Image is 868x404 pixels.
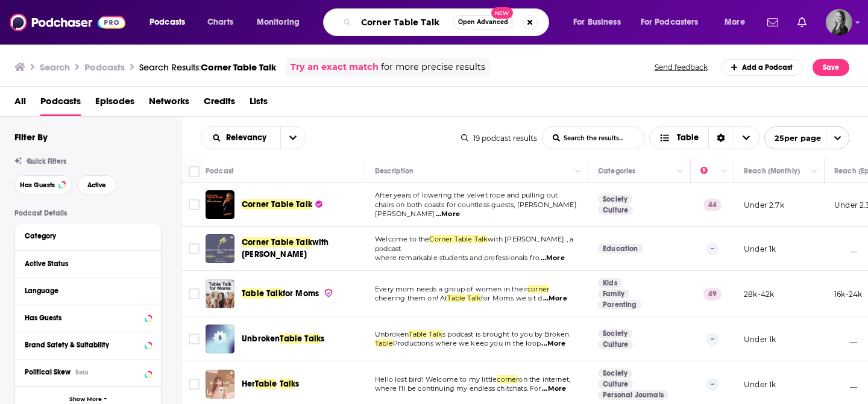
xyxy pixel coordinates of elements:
[201,126,306,149] h2: Choose List sort
[356,13,453,32] input: Search podcasts, credits, & more...
[598,194,632,204] a: Society
[25,232,143,240] div: Category
[204,92,235,116] a: Credits
[793,12,811,33] a: Show notifications dropdown
[87,182,106,188] span: Active
[242,237,361,261] a: Corner Table Talkwith [PERSON_NAME]
[25,310,151,325] button: Has Guests
[598,289,629,299] a: Family
[834,379,857,390] p: __
[375,191,558,199] span: After years of lowering the velvet rope and pulling out
[95,92,134,116] a: Episodes
[189,199,200,210] span: Toggle select row
[375,375,497,384] span: Hello lost bird! Welcome to my little
[375,285,527,293] span: Every mom needs a group of women in their
[458,19,508,25] span: Open Advanced
[651,62,711,72] button: Send feedback
[497,375,518,384] span: corner
[598,278,622,288] a: Kids
[291,60,379,74] a: Try an exact match
[206,370,234,399] img: Her Table Talks
[324,288,333,298] img: verified Badge
[242,288,264,299] span: Table
[77,175,116,194] button: Active
[706,243,719,255] p: --
[677,134,699,142] span: Table
[27,157,66,166] span: Quick Filters
[25,341,141,349] div: Brand Safety & Suitability
[375,235,429,243] span: Welcome to the
[280,334,302,344] span: Table
[242,379,255,389] span: Her
[141,13,201,32] button: open menu
[375,384,541,393] span: where I'll be continuing my endless chitchats. For
[40,92,81,116] a: Podcasts
[242,378,299,390] a: HerTableTalks
[744,289,774,299] p: 28k-42k
[764,126,849,149] button: open menu
[409,330,427,338] span: Table
[10,11,125,34] a: Podchaser - Follow, Share and Rate Podcasts
[255,379,277,389] span: Table
[744,164,800,178] div: Reach (Monthly)
[69,396,102,403] span: Show More
[381,60,485,74] span: for more precise results
[744,244,776,254] p: Under 1k
[189,288,200,299] span: Toggle select row
[436,210,460,219] span: ...More
[25,364,151,379] button: Political SkewBeta
[571,164,585,179] button: Column Actions
[673,164,688,179] button: Column Actions
[206,190,234,219] img: Corner Table Talk
[250,92,268,116] span: Lists
[206,279,234,308] img: Table Talk for Moms
[84,61,125,73] h3: Podcasts
[149,92,189,116] a: Networks
[541,253,565,263] span: ...More
[375,253,539,262] span: where remarkable students and professionals fro
[25,259,143,268] div: Active Status
[467,294,481,302] span: Talk
[206,234,234,263] img: Corner Table Talk with Orbin
[765,129,821,148] span: 25 per page
[257,14,300,31] span: Monitoring
[242,288,333,300] a: TableTalkfor Moms
[721,59,804,76] a: Add a Podcast
[442,330,569,338] span: s podcast is brought to you by Broken
[491,7,513,19] span: New
[226,134,271,142] span: Relevancy
[201,134,280,142] button: open menu
[447,294,465,302] span: Table
[206,164,234,178] div: Podcast
[375,294,447,302] span: cheering them on! At
[25,337,151,352] a: Brand Safety & Suitability
[321,334,324,344] span: s
[573,14,621,31] span: For Business
[25,314,141,322] div: Has Guests
[834,289,862,299] p: 16k-24k
[25,283,151,298] button: Language
[242,199,322,211] a: Corner Table Talk
[206,325,234,353] img: Unbroken Table Talks
[598,329,632,338] a: Society
[826,9,852,36] img: User Profile
[598,164,635,178] div: Categories
[429,235,488,243] span: Corner Table Talk
[75,368,89,376] div: Beta
[266,288,283,299] span: Talk
[453,15,514,30] button: Open AdvancedNew
[813,59,849,76] button: Save
[40,61,70,73] h3: Search
[280,379,296,389] span: Talk
[717,164,731,179] button: Column Actions
[565,13,636,32] button: open menu
[375,339,393,347] span: Table
[14,209,162,217] p: Podcast Details
[725,14,745,31] span: More
[248,13,315,32] button: open menu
